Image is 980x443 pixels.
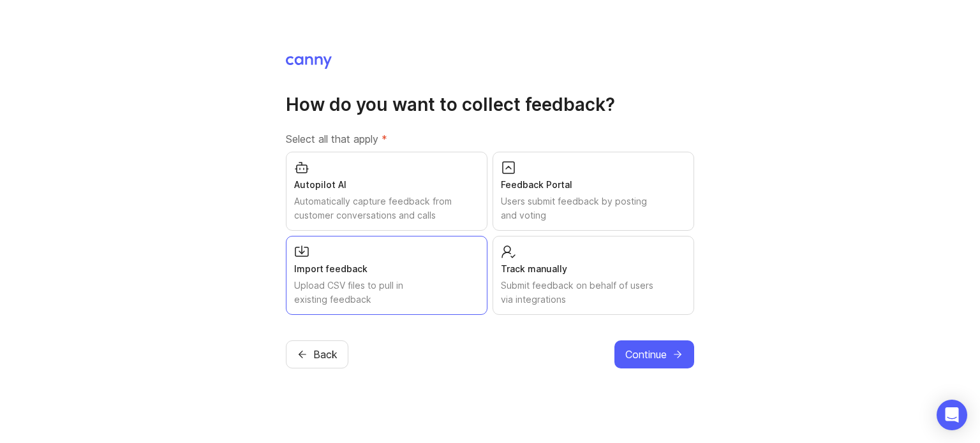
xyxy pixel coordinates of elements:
div: Autopilot AI [294,178,479,192]
div: Users submit feedback by posting and voting [501,194,686,222]
div: Submit feedback on behalf of users via integrations [501,279,686,307]
button: Import feedbackUpload CSV files to pull in existing feedback [286,236,487,315]
img: Canny Home [286,56,332,69]
div: Feedback Portal [501,178,686,192]
button: Feedback PortalUsers submit feedback by posting and voting [493,152,694,231]
div: Automatically capture feedback from customer conversations and calls [294,194,479,222]
div: Upload CSV files to pull in existing feedback [294,279,479,307]
button: Autopilot AIAutomatically capture feedback from customer conversations and calls [286,152,487,231]
button: Continue [614,340,694,368]
h1: How do you want to collect feedback? [286,93,694,116]
button: Back [286,340,348,368]
span: Back [313,347,338,362]
div: Open Intercom Messenger [937,400,967,430]
button: Track manuallySubmit feedback on behalf of users via integrations [493,236,694,315]
label: Select all that apply [286,131,694,147]
span: Continue [625,347,667,362]
div: Import feedback [294,262,479,276]
div: Track manually [501,262,686,276]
